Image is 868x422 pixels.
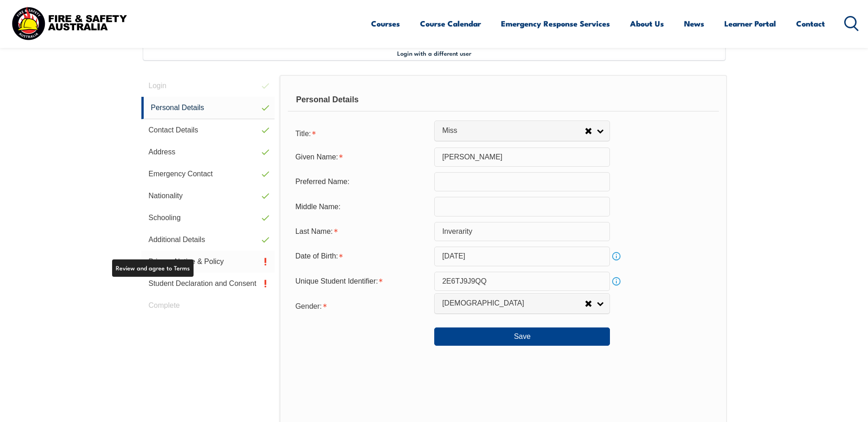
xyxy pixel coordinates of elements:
[141,97,275,119] a: Personal Details
[442,299,585,308] span: [DEMOGRAPHIC_DATA]
[434,272,610,291] input: 10 Characters no 1, 0, O or I
[141,251,275,273] a: Privacy Notice & Policy
[141,119,275,141] a: Contact Details
[610,250,623,263] a: Info
[295,302,322,310] span: Gender:
[288,248,434,265] div: Date of Birth is required.
[141,185,275,207] a: Nationality
[288,198,434,215] div: Middle Name:
[371,11,400,36] a: Courses
[420,11,481,36] a: Course Calendar
[397,49,471,57] span: Login with a different user
[141,141,275,163] a: Address
[288,148,434,166] div: Given Name is required.
[141,273,275,295] a: Student Declaration and Consent
[288,124,434,142] div: Title is required.
[442,126,585,136] span: Miss
[434,247,610,266] input: Select Date...
[288,296,434,315] div: Gender is required.
[141,163,275,185] a: Emergency Contact
[610,275,623,288] a: Info
[724,11,776,36] a: Learner Portal
[141,229,275,251] a: Additional Details
[288,223,434,240] div: Last Name is required.
[684,11,704,36] a: News
[295,130,311,137] span: Title:
[434,327,610,346] button: Save
[141,207,275,229] a: Schooling
[288,273,434,290] div: Unique Student Identifier is required.
[796,11,825,36] a: Contact
[288,173,434,190] div: Preferred Name:
[288,89,718,111] div: Personal Details
[501,11,610,36] a: Emergency Response Services
[630,11,664,36] a: About Us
